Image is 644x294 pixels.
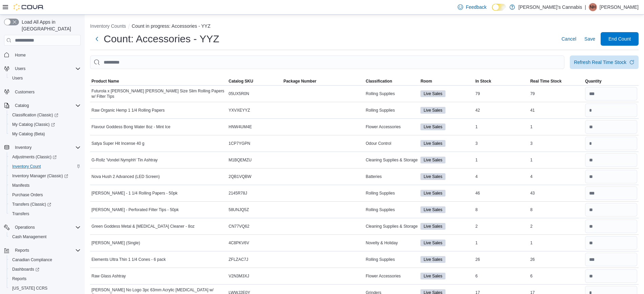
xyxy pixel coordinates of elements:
span: Live Sales [423,107,442,113]
div: 2 [474,222,529,230]
a: Inventory Manager (Classic) [7,171,83,181]
button: Users [1,64,83,73]
a: Classification (Classic) [7,110,83,120]
span: Odour Control [366,141,391,146]
span: Load All Apps in [GEOGRAPHIC_DATA] [19,19,81,32]
span: Dark Mode [492,11,492,11]
button: Operations [12,223,38,231]
button: Quantity [584,77,639,85]
a: Dashboards [7,265,83,274]
span: Adjustments (Classic) [12,154,57,160]
div: 3 [474,139,529,148]
nav: An example of EuiBreadcrumbs [90,23,639,31]
a: Adjustments (Classic) [7,152,83,162]
div: 4 [474,173,529,181]
a: Users [9,74,25,82]
span: Batteries [366,174,381,179]
span: Reports [12,276,26,281]
span: Transfers (Classic) [12,202,51,207]
button: Cancel [559,32,579,46]
button: Classification [364,77,419,85]
span: Live Sales [423,190,442,196]
div: 46 [474,189,529,197]
span: Inventory Count [12,164,41,169]
button: Reports [1,246,83,255]
span: My Catalog (Classic) [12,122,55,127]
span: Transfers (Classic) [9,200,81,208]
span: Room [420,78,432,84]
span: My Catalog (Classic) [9,120,81,129]
button: Home [1,50,83,60]
span: Live Sales [423,140,442,146]
span: Live Sales [423,157,442,163]
button: Canadian Compliance [7,255,83,265]
button: Reports [7,274,83,284]
span: NH [590,3,596,11]
div: 42 [474,106,529,114]
span: Inventory Count [9,162,81,171]
div: 3 [529,139,584,148]
button: Inventory [12,143,34,152]
a: Reports [9,275,29,283]
span: Raw Glass Ashtray [91,273,126,279]
button: Reports [12,246,32,254]
span: Flower Accessories [366,273,400,279]
span: Classification (Classic) [12,112,58,118]
a: Feedback [455,0,489,14]
span: Rolling Supplies [366,207,395,212]
span: [PERSON_NAME] - Perforated Filter Tips - 50pk [91,207,179,212]
a: My Catalog (Beta) [9,130,48,138]
img: Cova [14,4,44,10]
span: Reports [15,248,29,253]
span: Classification (Classic) [9,111,81,119]
span: Transfers [9,210,81,218]
span: Operations [12,223,81,231]
div: 43 [529,189,584,197]
span: Inventory Manager (Classic) [9,172,81,180]
a: Purchase Orders [9,191,46,199]
span: Live Sales [423,256,442,263]
input: Dark Mode [492,4,506,11]
div: 6 [529,272,584,280]
a: Dashboards [9,265,42,273]
span: Live Sales [420,107,445,114]
span: Live Sales [420,256,445,263]
span: Live Sales [423,91,442,97]
span: Live Sales [423,124,442,130]
span: Real Time Stock [530,78,561,84]
span: Catalog [15,103,29,108]
span: Futurola x [PERSON_NAME] [PERSON_NAME] Size Slim Rolling Papers w/ Filter Tips [91,88,226,99]
span: Users [9,74,81,82]
button: [US_STATE] CCRS [7,284,83,293]
button: Inventory [1,143,83,152]
p: | [585,3,586,11]
button: My Catalog (Beta) [7,129,83,139]
a: Cash Management [9,233,49,241]
div: 2 [529,222,584,230]
span: [US_STATE] CCRS [12,286,47,291]
span: Live Sales [423,223,442,229]
div: 26 [474,255,529,264]
span: Flavour Goddess Bong Water 8oz - Mint Ice [91,124,170,130]
span: 2145R78J [229,190,247,196]
span: Product Name [91,78,119,84]
div: 79 [529,90,584,98]
span: Users [12,75,23,81]
span: Inventory [12,143,81,152]
span: Canadian Compliance [12,257,52,263]
span: Live Sales [423,207,442,213]
button: Refresh Real Time Stock [570,55,639,69]
span: Inventory [15,145,32,150]
span: Satya Super Hit Incense 40 g [91,141,144,146]
span: HNW4UM4E [229,124,252,130]
button: Product Name [90,77,227,85]
div: 1 [474,239,529,247]
div: 1 [529,239,584,247]
a: Canadian Compliance [9,256,55,264]
span: G-Rollz 'Vondel Nymphh' Tin Ashtray [91,157,158,163]
span: Cash Management [12,234,46,240]
span: Live Sales [420,240,445,246]
button: Customers [1,87,83,97]
a: Classification (Classic) [9,111,61,119]
div: 4 [529,173,584,181]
